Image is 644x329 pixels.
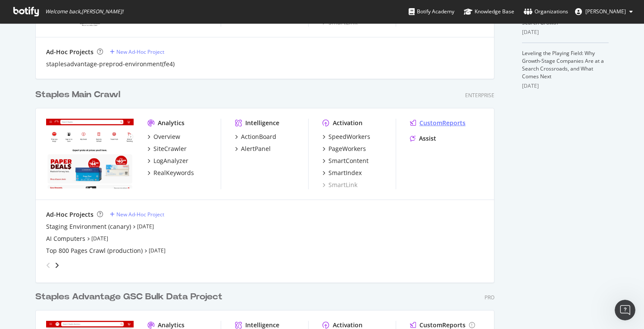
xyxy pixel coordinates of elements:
[522,3,604,26] a: Why Mid-Sized Brands Should Use IndexNow to Accelerate Organic Search Growth
[147,169,194,177] a: RealKeywords
[147,132,180,141] a: Overview
[328,145,366,153] div: PageWorkers
[46,48,94,56] div: Ad-Hoc Projects
[158,119,184,127] div: Analytics
[322,181,357,189] a: SmartLink
[241,145,271,153] div: AlertPanel
[328,157,369,165] div: SmartContent
[615,300,635,320] iframe: Intercom live chat
[153,145,187,153] div: SiteCrawler
[35,291,222,303] div: Staples Advantage GSC Bulk Data Project
[137,223,154,230] a: [DATE]
[153,157,188,165] div: LogAnalyzer
[333,119,363,127] div: Activation
[322,169,362,177] a: SmartIndex
[149,247,166,254] a: [DATE]
[568,5,640,18] button: [PERSON_NAME]
[322,145,366,153] a: PageWorkers
[328,169,362,177] div: SmartIndex
[116,211,164,218] div: New Ad-Hoc Project
[46,60,175,68] a: staplesadvantage-preprod-environment(fe4)
[54,261,60,270] div: angle-right
[46,222,131,231] a: Staging Environment (canary)
[409,7,454,16] div: Botify Academy
[522,49,604,80] a: Leveling the Playing Field: Why Growth-Stage Companies Are at a Search Crossroads, and What Comes...
[410,134,436,143] a: Assist
[35,291,226,303] a: Staples Advantage GSC Bulk Data Project
[464,7,514,16] div: Knowledge Base
[585,8,626,15] span: David Johnson
[524,7,568,16] div: Organizations
[91,235,108,242] a: [DATE]
[522,28,609,36] div: [DATE]
[45,8,123,15] span: Welcome back, [PERSON_NAME] !
[46,234,85,243] a: AI Computers
[110,48,164,55] a: New Ad-Hoc Project
[328,132,370,141] div: SpeedWorkers
[43,258,54,272] div: angle-left
[465,92,494,99] div: Enterprise
[35,89,124,101] a: Staples Main Crawl
[245,119,279,127] div: Intelligence
[322,132,370,141] a: SpeedWorkers
[485,294,494,301] div: Pro
[410,119,466,127] a: CustomReports
[147,145,187,153] a: SiteCrawler
[110,211,164,218] a: New Ad-Hoc Project
[419,134,436,143] div: Assist
[241,132,276,141] div: ActionBoard
[46,246,143,255] a: Top 800 Pages Crawl (production)
[46,119,134,188] img: staples.com
[153,132,180,141] div: Overview
[322,157,369,165] a: SmartContent
[46,210,94,219] div: Ad-Hoc Projects
[235,145,271,153] a: AlertPanel
[116,48,164,55] div: New Ad-Hoc Project
[235,132,276,141] a: ActionBoard
[35,89,120,101] div: Staples Main Crawl
[153,169,194,177] div: RealKeywords
[522,82,609,90] div: [DATE]
[419,119,466,127] div: CustomReports
[147,157,188,165] a: LogAnalyzer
